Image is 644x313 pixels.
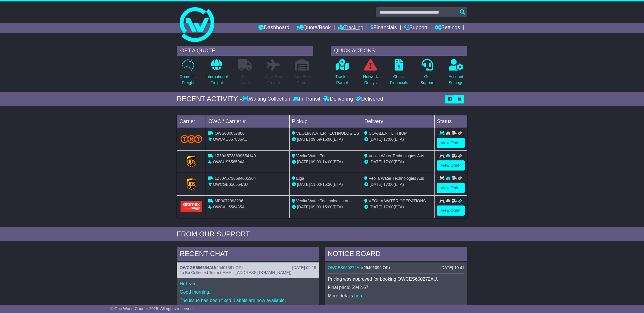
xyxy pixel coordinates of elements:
span: COVALENT LITHIUM [369,131,407,136]
span: 14:00 [322,160,332,164]
p: Domestic Freight [180,74,196,86]
div: GET A QUOTE [177,46,313,56]
span: 17:00 [383,137,393,142]
span: 1Z30A5738699554140 [215,153,256,158]
div: QUICK ACTIONS [331,46,467,56]
td: Delivery [362,115,435,128]
a: Quote/Book [297,23,331,33]
div: [DATE] 09:19 [292,265,316,270]
span: Veolia Water Technologies Aus [369,176,424,181]
p: Air & Sea Freight [265,74,282,86]
span: 17:00 [383,182,393,187]
span: 15:30 [322,182,332,187]
div: - (ETA) [292,136,360,142]
p: Hi Team, [180,281,316,286]
span: Veolia Water Technologies Aus [369,153,424,158]
span: © One World Courier 2025. All rights reserved. [110,306,194,311]
a: DomesticFreight [179,59,197,89]
img: GetCarrierServiceLogo [187,178,196,190]
span: 09:00 [311,205,321,209]
a: here [354,293,364,298]
p: Get Support [420,74,435,86]
div: ( ) [328,265,464,270]
div: ( ) [180,265,316,270]
a: View Order [437,160,465,171]
div: (ETA) [364,181,432,188]
div: Delivered [354,96,383,102]
div: [DATE] 10:41 [440,265,464,270]
div: - (ETA) [292,181,360,188]
td: OWC / Carrier # [206,115,290,128]
span: OWCAU657886AU [213,137,248,142]
a: OWCES650272AU [328,265,362,270]
span: 17:00 [383,160,393,164]
div: (ETA) [364,204,432,210]
a: Track aParcel [335,59,349,89]
span: MP0072093236 [215,199,243,203]
a: Tracking [338,23,363,33]
div: (ETA) [364,159,432,165]
a: Dashboard [258,23,289,33]
a: View Order [437,138,465,148]
span: [DATE] [369,205,382,209]
span: VEOLIA WATER TECHNOLOGIES [296,131,359,136]
span: [DATE] [369,182,382,187]
p: Network Delays [363,74,378,86]
a: NetworkDelays [363,59,378,89]
div: FROM OUR SUPPORT [177,230,467,238]
p: Track a Parcel [335,74,349,86]
a: View Order [437,205,465,216]
span: OWS000657886 [215,131,245,136]
span: 25401096 OP [364,265,389,270]
a: Support [404,23,428,33]
div: - (ETA) [292,159,360,165]
div: In Transit [292,96,322,102]
span: VEOLIA WATER OPERATIONS [369,199,426,203]
div: NOTICE BOARD [325,247,467,262]
span: 1Z30A5738694005304 [215,176,256,181]
div: (ETA) [364,136,432,142]
a: Financials [371,23,397,33]
span: 25401391 OP [216,265,241,270]
div: Waiting Collection [242,96,292,102]
span: [DATE] [369,137,382,142]
span: [DATE] [297,160,310,164]
p: Good morning. [180,289,316,295]
td: Pickup [289,115,362,128]
span: Veolia Water Technologies Aus [296,199,352,203]
div: RECENT CHAT [177,247,319,262]
img: GetCarrierServiceLogo [187,156,196,167]
span: 15:00 [322,137,332,142]
div: Delivering [322,96,354,102]
a: GetSupport [420,59,435,89]
a: CheckFinancials [390,59,409,89]
span: [DATE] [297,137,310,142]
a: AccountSettings [448,59,464,89]
a: OWCGB656554AU [180,265,215,270]
a: View Order [437,183,465,193]
img: TNT_Domestic.png [181,135,202,143]
a: Settings [435,23,460,33]
span: OWCGB656554AU [213,182,248,187]
p: More details: . [328,293,464,299]
span: OWCAU656435AU [213,205,248,209]
td: Status [435,115,467,128]
span: OWCUS656594AU [213,160,248,164]
p: The issue has been fixed. Labels are now available. [180,298,316,303]
span: Elga [296,176,304,181]
span: 17:00 [383,205,393,209]
p: Check Financials [390,74,408,86]
p: International Freight [205,74,228,86]
p: Final price: $942.67. [328,285,464,290]
span: To Be Collected Team ([EMAIL_ADDRESS][DOMAIN_NAME]) [180,270,291,275]
div: RECENT ACTIVITY - [177,95,242,103]
span: Veolia Water Tech [296,153,329,158]
td: Carrier [177,115,206,128]
span: [DATE] [297,205,310,209]
p: Pricing was approved for booking OWCES650272AU. [328,276,464,282]
p: Air / Sea Depot [294,74,310,86]
p: Full Loads [238,74,252,86]
span: [DATE] [297,182,310,187]
a: InternationalFreight [205,59,228,89]
span: 09:00 [311,160,321,164]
